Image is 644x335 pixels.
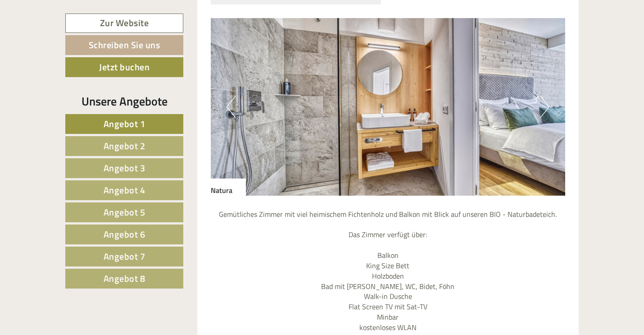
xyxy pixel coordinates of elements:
span: Angebot 5 [104,205,145,219]
img: image [211,18,566,196]
button: Next [540,96,549,118]
div: Unsere Angebote [65,93,183,110]
span: Angebot 7 [104,249,145,263]
span: Angebot 1 [104,117,145,131]
span: Angebot 2 [104,139,145,153]
span: Angebot 4 [104,183,145,197]
div: Natura [211,179,246,196]
span: Angebot 6 [104,227,145,241]
a: Schreiben Sie uns [65,35,183,55]
button: Previous [227,96,236,118]
a: Zur Website [65,14,183,33]
span: Angebot 3 [104,161,145,175]
a: Jetzt buchen [65,57,183,77]
span: Angebot 8 [104,271,145,285]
